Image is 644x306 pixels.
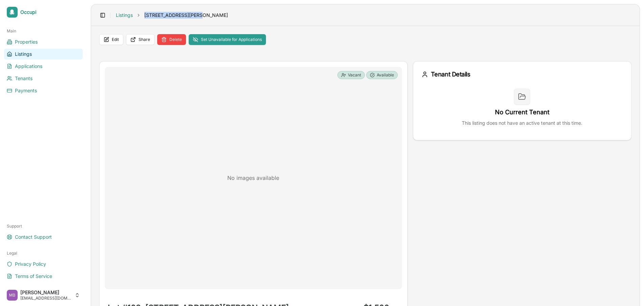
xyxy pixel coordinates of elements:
[4,259,83,269] a: Privacy Policy
[4,248,83,259] div: Legal
[15,75,33,82] span: Tenants
[15,87,37,94] span: Payments
[4,26,83,37] div: Main
[15,261,46,267] span: Privacy Policy
[144,12,228,19] span: [STREET_ADDRESS][PERSON_NAME]
[15,39,38,45] span: Properties
[116,12,228,19] nav: breadcrumb
[15,63,42,70] span: Applications
[126,34,154,45] button: Share
[462,108,582,117] h3: No Current Tenant
[4,85,83,96] a: Payments
[189,34,266,45] button: Set Unavailable for Applications
[20,296,72,301] span: [EMAIL_ADDRESS][DOMAIN_NAME]
[348,72,361,78] span: Vacant
[99,34,123,45] button: Edit
[4,37,83,47] a: Properties
[421,70,623,79] div: Tenant Details
[4,232,83,242] a: Contact Support
[157,34,186,45] button: Delete
[4,221,83,232] div: Support
[227,174,279,182] p: No images available
[116,12,133,19] a: Listings
[15,51,32,57] span: Listings
[4,61,83,72] a: Applications
[4,49,83,60] a: Listings
[15,234,52,240] span: Contact Support
[20,289,72,296] span: [PERSON_NAME]
[4,4,83,20] a: Occupi
[377,72,394,78] span: Available
[20,9,80,15] span: Occupi
[4,73,83,84] a: Tenants
[4,271,83,282] a: Terms of Service
[7,290,18,301] img: matt barnicle
[15,273,52,280] span: Terms of Service
[462,120,582,126] p: This listing does not have an active tenant at this time.
[4,287,83,303] button: matt barnicle[PERSON_NAME][EMAIL_ADDRESS][DOMAIN_NAME]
